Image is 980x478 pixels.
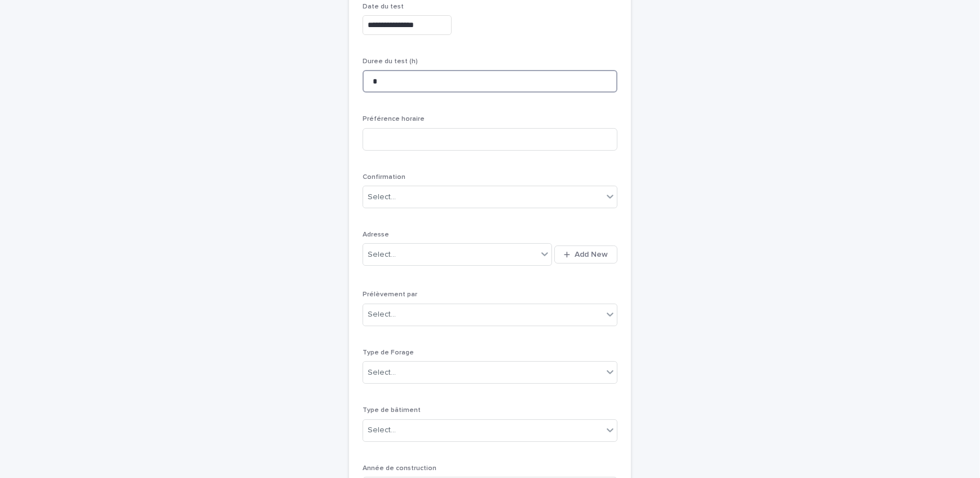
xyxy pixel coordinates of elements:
span: Préférence horaire [363,116,425,122]
div: Select... [368,367,396,379]
div: Select... [368,249,396,261]
span: Date du test [363,3,404,10]
div: Select... [368,424,396,436]
div: Select... [368,191,396,203]
span: Type de bâtiment [363,407,421,414]
span: Type de Forage [363,349,414,356]
div: Select... [368,309,396,321]
span: Année de construction [363,465,436,472]
button: Add New [554,245,617,264]
span: Add New [575,251,608,258]
span: Prélèvement par [363,291,417,298]
span: Duree du test (h) [363,58,418,65]
span: Adresse [363,231,389,238]
span: Confirmation [363,174,405,181]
